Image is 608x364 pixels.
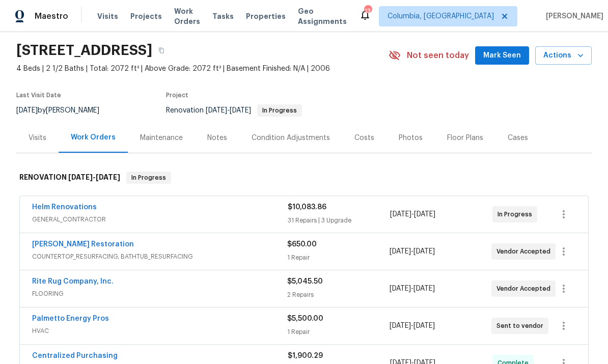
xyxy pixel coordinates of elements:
[16,161,592,194] div: RENOVATION [DATE]-[DATE]In Progress
[212,13,234,20] span: Tasks
[32,289,287,299] span: FLOORING
[298,6,347,26] span: Geo Assignments
[140,133,183,143] div: Maintenance
[152,41,171,60] button: Copy Address
[390,284,435,294] span: -
[542,11,603,21] span: [PERSON_NAME]
[96,174,120,181] span: [DATE]
[287,253,389,263] div: 1 Repair
[543,49,584,62] span: Actions
[32,251,287,262] span: COUNTERTOP_RESURFACING, BATHTUB_RESURFACING
[16,64,389,74] span: 4 Beds | 2 1/2 Baths | Total: 2072 ft² | Above Grade: 2072 ft² | Basement Finished: N/A | 2006
[496,284,555,294] span: Vendor Accepted
[97,11,118,21] span: Visits
[390,248,411,255] span: [DATE]
[390,321,435,331] span: -
[483,49,521,62] span: Mark Seen
[16,107,38,114] span: [DATE]
[71,132,116,143] div: Work Orders
[127,173,170,183] span: In Progress
[258,107,301,114] span: In Progress
[32,278,114,285] a: Rite Rug Company, Inc.
[16,104,112,117] div: by [PERSON_NAME]
[498,209,536,219] span: In Progress
[287,315,323,322] span: $5,500.00
[288,204,326,211] span: $10,083.86
[206,107,251,114] span: -
[508,133,528,143] div: Cases
[475,46,529,65] button: Mark Seen
[19,172,120,184] h6: RENOVATION
[413,285,435,292] span: [DATE]
[496,246,555,257] span: Vendor Accepted
[130,11,162,21] span: Projects
[246,11,286,21] span: Properties
[166,92,188,98] span: Project
[390,209,435,219] span: -
[68,174,93,181] span: [DATE]
[29,133,46,143] div: Visits
[447,133,483,143] div: Floor Plans
[32,326,287,336] span: HVAC
[32,352,118,359] a: Centralized Purchasing
[390,285,411,292] span: [DATE]
[16,92,61,98] span: Last Visit Date
[32,214,288,225] span: GENERAL_CONTRACTOR
[166,107,302,114] span: Renovation
[390,246,435,257] span: -
[413,248,435,255] span: [DATE]
[206,107,227,114] span: [DATE]
[390,211,411,218] span: [DATE]
[68,174,120,181] span: -
[390,322,411,329] span: [DATE]
[207,133,227,143] div: Notes
[32,315,109,322] a: Palmetto Energy Pros
[287,327,389,337] div: 1 Repair
[287,278,323,285] span: $5,045.50
[388,11,494,21] span: Columbia, [GEOGRAPHIC_DATA]
[287,290,389,300] div: 2 Repairs
[354,133,374,143] div: Costs
[16,45,152,55] h2: [STREET_ADDRESS]
[496,321,547,331] span: Sent to vendor
[32,241,134,248] a: [PERSON_NAME] Restoration
[174,6,200,26] span: Work Orders
[399,133,423,143] div: Photos
[288,215,390,226] div: 31 Repairs | 3 Upgrade
[413,322,435,329] span: [DATE]
[535,46,592,65] button: Actions
[407,50,469,61] span: Not seen today
[35,11,68,21] span: Maestro
[287,241,317,248] span: $650.00
[288,352,323,359] span: $1,900.29
[230,107,251,114] span: [DATE]
[32,204,97,211] a: Helm Renovations
[252,133,330,143] div: Condition Adjustments
[414,211,435,218] span: [DATE]
[364,6,371,16] div: 13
